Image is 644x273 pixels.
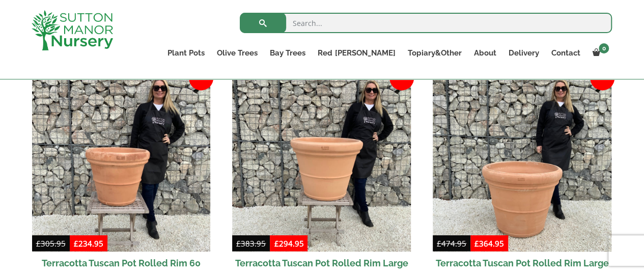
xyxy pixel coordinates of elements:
input: Search... [240,13,612,33]
a: Olive Trees [211,46,264,60]
img: Terracotta Tuscan Pot Rolled Rim Large 70 (Handmade) [232,73,411,252]
span: £ [236,238,241,248]
a: Plant Pots [161,46,211,60]
span: 0 [599,43,609,53]
img: Terracotta Tuscan Pot Rolled Rim Large 80 (Handmade) [433,73,611,252]
a: Contact [545,46,586,60]
span: £ [274,238,278,248]
a: 0 [586,46,612,60]
bdi: 294.95 [274,238,303,248]
a: Topiary&Other [401,46,467,60]
bdi: 364.95 [474,238,504,248]
a: Delivery [502,46,545,60]
bdi: 383.95 [236,238,266,248]
span: £ [36,238,41,248]
bdi: 305.95 [36,238,66,248]
a: About [467,46,502,60]
img: logo [32,10,113,50]
span: £ [474,238,479,248]
a: Red [PERSON_NAME] [312,46,401,60]
bdi: 474.95 [437,238,466,248]
img: Terracotta Tuscan Pot Rolled Rim 60 (Handmade) [32,73,211,252]
a: Bay Trees [264,46,312,60]
span: £ [74,238,78,248]
bdi: 234.95 [74,238,103,248]
span: £ [437,238,441,248]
